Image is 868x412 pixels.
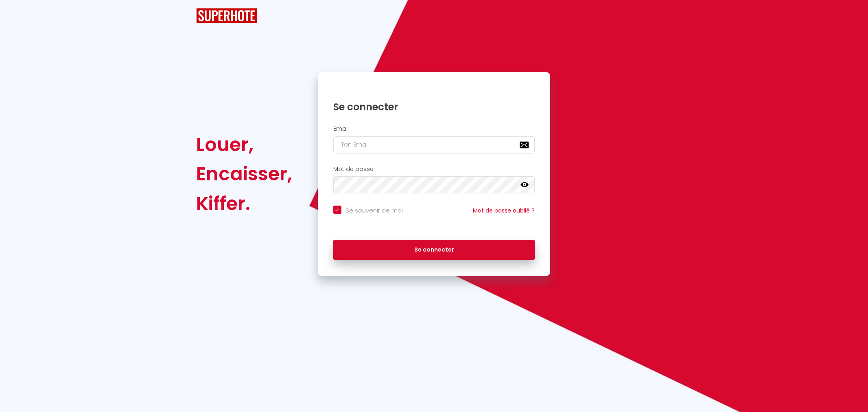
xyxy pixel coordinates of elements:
[333,101,535,113] h1: Se connecter
[333,166,535,173] h2: Mot de passe
[333,125,535,132] h2: Email
[196,189,292,218] div: Kiffer.
[196,130,292,159] div: Louer,
[196,8,257,23] img: SuperHote logo
[196,159,292,188] div: Encaisser,
[333,240,535,260] button: Se connecter
[333,136,535,153] input: Ton Email
[473,206,535,215] a: Mot de passe oublié ?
